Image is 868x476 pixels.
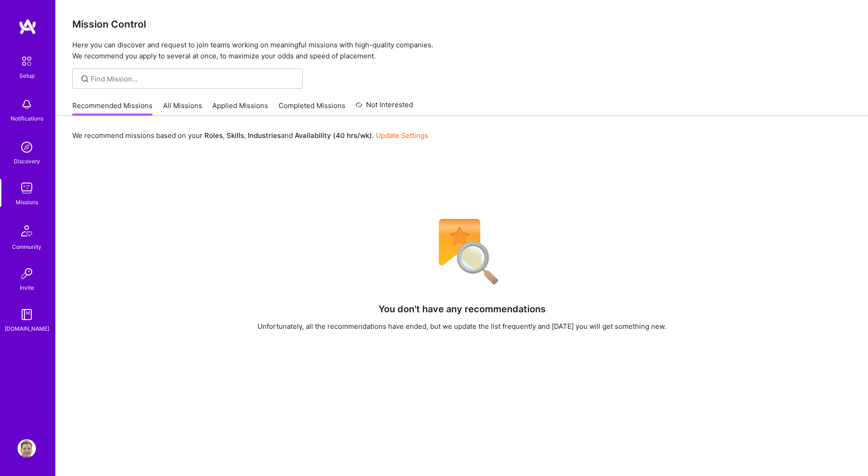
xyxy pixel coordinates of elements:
[212,101,268,116] a: Applied Missions
[257,321,666,331] div: Unfortunately, all the recommendations have ended, but we update the list frequently and [DATE] y...
[72,101,152,116] a: Recommended Missions
[17,179,36,197] img: teamwork
[72,18,851,30] h3: Mission Control
[18,18,37,35] img: logo
[204,131,223,140] b: Roles
[163,101,202,116] a: All Missions
[91,74,296,84] input: Find Mission...
[80,74,90,84] i: icon SearchGrey
[14,156,40,166] div: Discovery
[15,439,38,458] a: User Avatar
[16,197,38,207] div: Missions
[12,242,41,252] div: Community
[17,305,36,324] img: guide book
[72,40,851,62] p: Here you can discover and request to join teams working on meaningful missions with high-quality ...
[17,138,36,156] img: discovery
[5,324,49,333] div: [DOMAIN_NAME]
[355,99,413,116] a: Not Interested
[16,220,38,242] img: Community
[17,95,36,114] img: bell
[17,52,36,71] img: setup
[17,439,36,458] img: User Avatar
[227,131,244,140] b: Skills
[17,264,36,283] img: Invite
[248,131,281,140] b: Industries
[279,101,345,116] a: Completed Missions
[295,131,372,140] b: Availability (40 hrs/wk)
[376,131,428,140] a: Update Settings
[72,131,428,140] p: We recommend missions based on your , , and .
[19,71,35,80] div: Setup
[20,283,34,292] div: Invite
[379,304,546,315] h4: You don't have any recommendations
[11,114,43,123] div: Notifications
[423,213,501,291] img: No Results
